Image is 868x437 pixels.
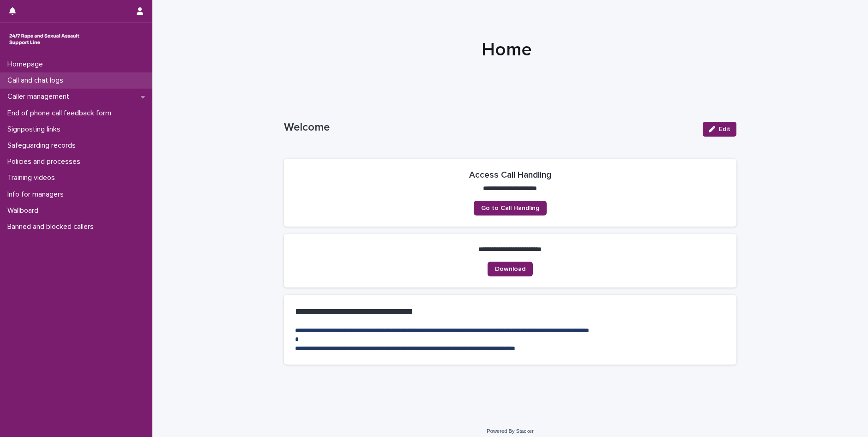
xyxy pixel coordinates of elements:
p: Wallboard [4,206,46,215]
p: Signposting links [4,125,68,134]
p: Call and chat logs [4,76,71,85]
span: Edit [719,126,730,132]
button: Edit [703,122,736,137]
p: Info for managers [4,190,71,199]
a: Powered By Stacker [487,428,533,434]
a: Download [488,262,533,276]
p: Training videos [4,174,62,182]
h2: Access Call Handling [469,170,551,180]
p: Caller management [4,92,77,101]
p: Policies and processes [4,157,88,166]
p: Banned and blocked callers [4,222,101,231]
a: Go to Call Handling [474,201,547,216]
p: Welcome [284,121,695,134]
h1: Home [281,39,733,61]
p: Safeguarding records [4,141,83,150]
span: Go to Call Handling [481,205,539,211]
p: Homepage [4,60,50,69]
span: Download [495,266,525,272]
img: rhQMoQhaT3yELyF149Cw [7,30,81,48]
p: End of phone call feedback form [4,109,119,118]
